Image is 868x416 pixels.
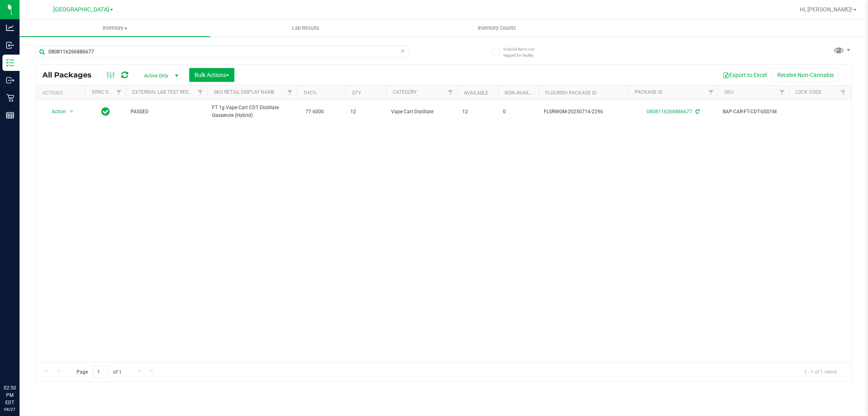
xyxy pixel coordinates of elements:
[391,108,453,116] span: Vape Cart Distillate
[6,111,14,119] inline-svg: Reports
[503,108,534,116] span: 0
[92,89,123,95] a: Sync Status
[302,106,328,118] span: 77.6000
[724,89,734,95] a: SKU
[505,90,541,96] a: Non-Available
[467,24,527,32] span: Inventory Counts
[800,6,853,13] span: Hi, [PERSON_NAME]!
[8,351,33,375] iframe: Resource center
[717,68,772,82] button: Export to Excel
[42,70,100,79] span: All Packages
[131,108,202,116] span: PASSED
[132,89,196,95] a: External Lab Test Result
[53,6,109,13] span: [GEOGRAPHIC_DATA]
[67,106,77,117] span: select
[101,106,110,117] span: In Sync
[350,108,381,116] span: 12
[837,86,850,99] a: Filter
[93,365,108,378] input: 1
[796,89,822,95] a: Lock Code
[635,89,662,95] a: Package ID
[42,90,82,96] div: Actions
[462,108,493,116] span: 12
[20,20,210,37] a: Inventory
[6,59,14,67] inline-svg: Inventory
[6,41,14,49] inline-svg: Inbound
[210,20,401,37] a: Lab Results
[36,46,409,58] input: Search Package ID, Item Name, SKU, Lot or Part Number...
[194,86,207,99] a: Filter
[400,46,406,56] span: Clear
[44,106,66,117] span: Action
[6,24,14,32] inline-svg: Analytics
[798,365,843,378] span: 1 - 1 of 1 items
[70,365,128,378] span: Page of 1
[723,108,784,116] span: BAP-CAR-FT-CDT-GSS1M
[6,94,14,102] inline-svg: Retail
[4,406,16,412] p: 08/27
[352,90,361,96] a: Qty
[704,86,718,99] a: Filter
[6,76,14,84] inline-svg: Outbound
[4,384,16,406] p: 02:50 PM EDT
[772,68,839,82] button: Receive Non-Cannabis
[212,104,292,119] span: FT 1g Vape Cart CDT Distillate Gasserole (Hybrid)
[283,86,297,99] a: Filter
[776,86,789,99] a: Filter
[20,24,210,32] span: Inventory
[464,90,488,96] a: Available
[401,20,592,37] a: Inventory Counts
[303,90,317,96] a: THC%
[545,90,597,96] a: Flourish Package ID
[503,46,544,58] span: Include items not tagged for facility
[393,89,417,95] a: Category
[112,86,126,99] a: Filter
[214,89,275,95] a: Sku Retail Display Name
[694,109,700,114] span: Sync from Compliance System
[195,72,229,78] span: Bulk Actions
[647,109,692,114] a: 0808116266886677
[544,108,623,116] span: FLSRWGM-20250714-2296
[189,68,234,82] button: Bulk Actions
[444,86,457,99] a: Filter
[281,24,330,32] span: Lab Results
